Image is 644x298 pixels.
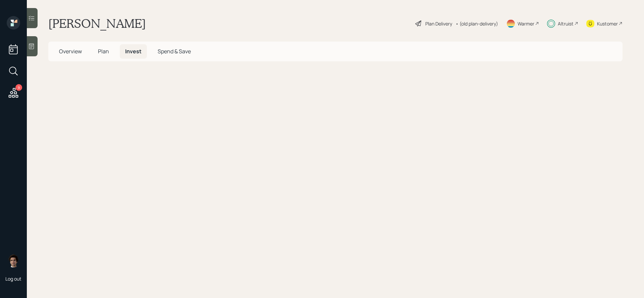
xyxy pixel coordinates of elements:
[597,20,618,27] div: Kustomer
[125,48,142,55] span: Invest
[48,16,146,31] h1: [PERSON_NAME]
[7,254,20,267] img: harrison-schaefer-headshot-2.png
[425,20,452,27] div: Plan Delivery
[5,276,21,282] div: Log out
[158,48,191,55] span: Spend & Save
[455,20,498,27] div: • (old plan-delivery)
[558,20,574,27] div: Altruist
[98,48,109,55] span: Plan
[518,20,534,27] div: Warmer
[59,48,82,55] span: Overview
[15,84,22,91] div: 9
